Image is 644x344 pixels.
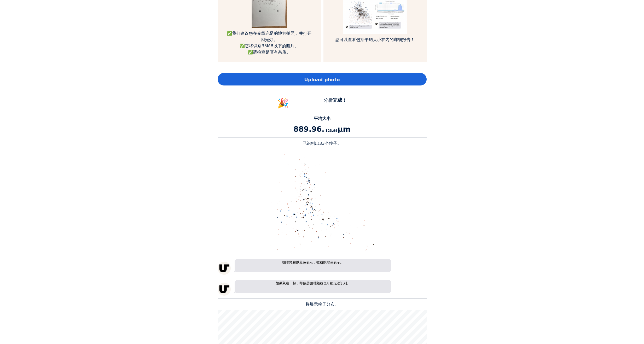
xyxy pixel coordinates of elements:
p: 平均大小 [218,116,427,122]
p: ✅我们建议您在光线充足的地方拍照，并打开闪光灯。 ✅它将识别35MB以下的照片。 ✅请检查是否有杂质。 [225,30,313,55]
img: alt [270,149,374,254]
div: 分析 ！ [296,96,374,110]
b: 完成 [333,97,342,103]
p: 889.96 μm [218,124,427,135]
p: 您可以查看包括平均大小在内的详细报告！ [331,37,419,43]
span: 🎉 [277,98,289,108]
span: ± 123.99 [322,129,338,133]
p: 如果聚在一起，即使是咖啡颗粒也可能无法识别。 [235,280,391,293]
p: 将展示粒子分布。 [218,301,427,307]
p: 已识别出33个粒子。 [218,140,427,147]
img: unspecialty-logo [218,283,231,296]
span: Upload photo [304,76,340,83]
img: unspecialty-logo [218,262,231,275]
p: 咖啡颗粒以蓝色表示，微粉以橙色表示。 [235,259,391,272]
